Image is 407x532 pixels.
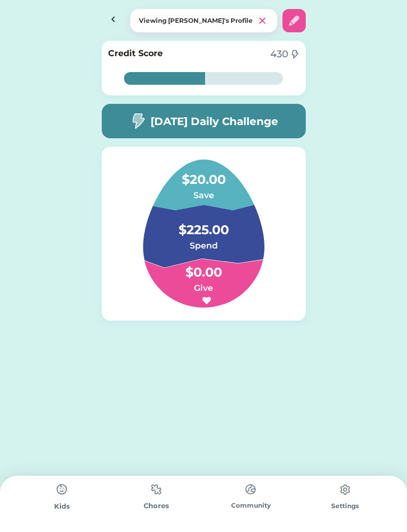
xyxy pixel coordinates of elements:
[203,501,298,510] div: Community
[290,50,299,59] img: image-flash-1--flash-power-connect-charge-electricity-lightning.svg
[51,479,73,500] img: type%3Dchores%2C%20state%3Ddefault.svg
[109,501,203,511] div: Chores
[334,479,356,500] img: type%3Dchores%2C%20state%3Ddefault.svg
[126,72,281,85] div: 51%
[288,14,300,27] img: interface-edit-pencil--change-edit-modify-pencil-write-writing.svg
[151,240,256,252] h6: Spend
[108,47,163,60] h6: Credit Score
[151,252,256,282] h4: $0.00
[15,501,109,512] div: Kids
[151,113,278,129] h5: [DATE] Daily Challenge
[129,113,146,129] img: image-flash-1--flash-power-connect-charge-electricity-lightning.svg
[102,9,125,32] img: Icon%20Button.svg
[151,282,256,295] h6: Give
[240,479,261,500] img: type%3Dchores%2C%20state%3Ddefault.svg
[146,479,167,500] img: type%3Dchores%2C%20state%3Ddefault.svg
[151,159,256,189] h4: $20.00
[118,159,290,308] img: Group%201.svg
[256,14,269,27] img: clear%201.svg
[270,47,288,61] div: 430
[139,16,256,25] div: Viewing [PERSON_NAME]'s Profile
[151,210,256,240] h4: $225.00
[298,501,392,511] div: Settings
[151,189,256,202] h6: Save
